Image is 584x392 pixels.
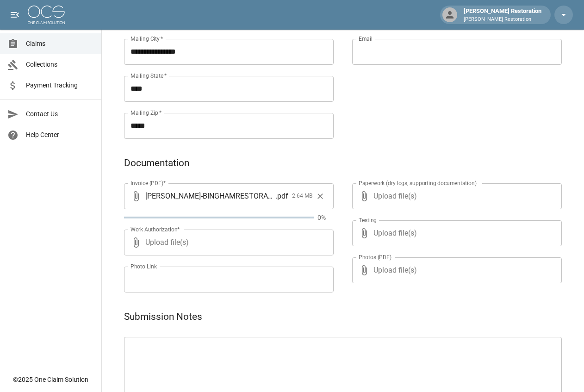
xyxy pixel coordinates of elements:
[373,183,537,209] span: Upload file(s)
[26,130,94,140] span: Help Center
[26,109,94,119] span: Contact Us
[130,72,167,80] label: Mailing State
[275,191,288,201] span: . pdf
[313,189,327,203] button: Clear
[460,6,545,23] div: [PERSON_NAME] Restoration
[359,253,391,261] label: Photos (PDF)
[130,35,163,43] label: Mailing City
[373,220,537,246] span: Upload file(s)
[130,109,162,117] label: Mailing Zip
[359,216,377,224] label: Testing
[464,16,541,24] p: [PERSON_NAME] Restoration
[359,35,373,43] label: Email
[145,230,309,255] span: Upload file(s)
[26,39,94,49] span: Claims
[6,6,24,24] button: open drawer
[130,262,157,270] label: Photo Link
[130,179,166,187] label: Invoice (PDF)*
[373,257,537,283] span: Upload file(s)
[26,60,94,69] span: Collections
[145,191,275,201] span: [PERSON_NAME]-BINGHAMRESTORATION-LEHI
[317,213,334,222] p: 0%
[26,81,94,90] span: Payment Tracking
[28,6,65,24] img: ocs-logo-white-transparent.png
[13,375,88,384] div: © 2025 One Claim Solution
[130,225,180,233] label: Work Authorization*
[292,192,312,201] span: 2.64 MB
[359,179,477,187] label: Paperwork (dry logs, supporting documentation)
